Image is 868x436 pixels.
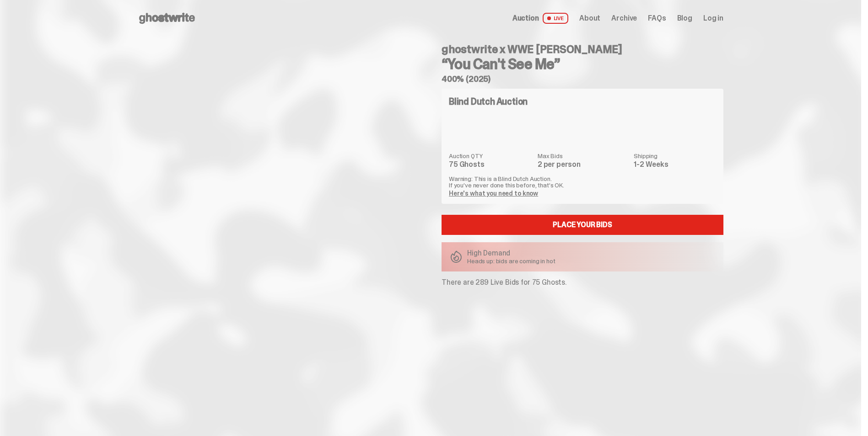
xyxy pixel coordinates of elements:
a: Blog [677,15,692,22]
a: About [579,15,600,22]
span: LIVE [543,13,569,24]
dd: 1-2 Weeks [634,161,716,168]
a: FAQs [648,15,666,22]
dt: Shipping [634,153,716,159]
p: There are 289 Live Bids for 75 Ghosts. [442,279,723,286]
dt: Auction QTY [449,153,532,159]
p: High Demand [467,250,555,257]
span: Auction [512,15,539,22]
dd: 75 Ghosts [449,161,532,168]
a: Archive [611,15,637,22]
a: Place your Bids [442,215,723,235]
a: Auction LIVE [512,13,568,24]
dt: Max Bids [538,153,628,159]
dd: 2 per person [538,161,628,168]
h4: Blind Dutch Auction [449,97,528,106]
h4: ghostwrite x WWE [PERSON_NAME] [442,44,723,55]
a: Here's what you need to know [449,189,538,197]
h3: “You Can't See Me” [442,57,723,71]
a: Log in [703,15,723,22]
h5: 400% (2025) [442,75,723,83]
p: Warning: This is a Blind Dutch Auction. If you’ve never done this before, that’s OK. [449,175,716,188]
p: Heads up: bids are coming in hot [467,258,555,264]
